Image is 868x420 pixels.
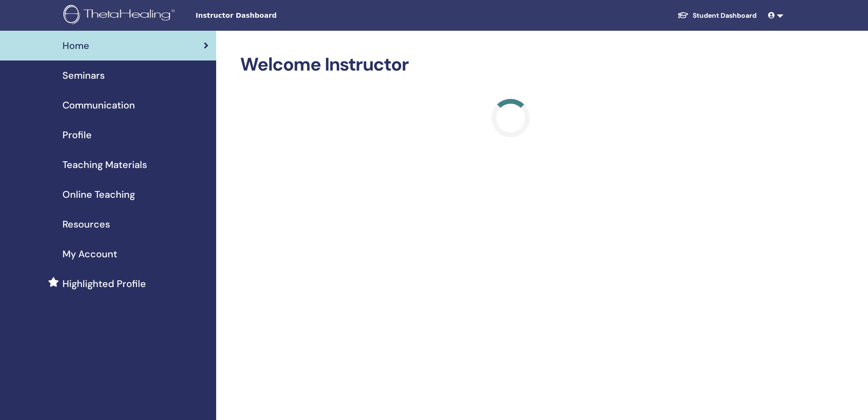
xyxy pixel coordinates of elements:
span: Profile [62,128,92,142]
span: Communication [62,98,135,112]
img: logo.png [63,5,178,26]
span: My Account [62,247,117,261]
span: Home [62,38,89,53]
h2: Welcome Instructor [240,54,781,76]
span: Highlighted Profile [62,276,146,291]
span: Resources [62,217,110,231]
span: Instructor Dashboard [196,11,340,21]
span: Online Teaching [62,187,135,202]
span: Teaching Materials [62,157,147,172]
span: Seminars [62,68,105,83]
img: graduation-cap-white.svg [677,11,689,19]
a: Student Dashboard [670,7,764,24]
